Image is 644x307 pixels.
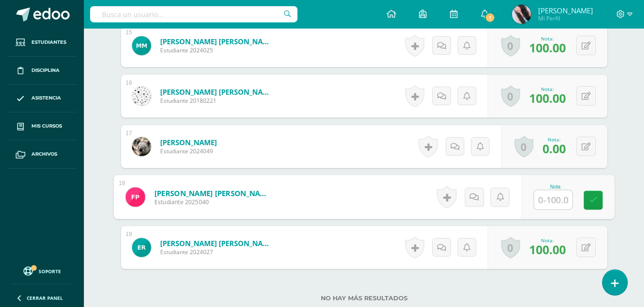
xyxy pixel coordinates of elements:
div: Nota: [529,86,566,92]
img: fb96a910bd56ff23176f63eb163d4899.png [512,5,531,24]
a: [PERSON_NAME] [PERSON_NAME] [160,238,275,248]
span: 1 [485,12,495,23]
a: [PERSON_NAME] [PERSON_NAME] [160,37,275,46]
img: 18f2b847d0f6fec6de718589f8f7437c.png [132,238,151,257]
div: Nota: [529,35,566,42]
a: [PERSON_NAME] [PERSON_NAME] [160,87,275,97]
span: Estudiantes [31,39,66,46]
span: Estudiante 2024025 [160,46,275,54]
span: 100.00 [529,40,566,56]
span: Archivos [31,150,57,158]
a: 0 [501,85,520,107]
span: Estudiante 2024027 [160,248,275,256]
a: Asistencia [8,85,76,113]
a: Estudiantes [8,29,76,57]
span: 100.00 [529,90,566,106]
a: 0 [501,35,520,57]
span: Mi Perfil [538,14,593,22]
a: [PERSON_NAME] [160,138,217,147]
a: Disciplina [8,57,76,85]
a: Soporte [11,264,72,277]
span: Estudiante 2025040 [154,198,272,207]
input: Busca un usuario... [90,6,297,22]
span: Disciplina [31,67,60,74]
span: Mis cursos [31,122,62,130]
span: Asistencia [31,94,61,102]
label: No hay más resultados [121,295,607,302]
div: Nota: [529,237,566,244]
div: Nota: [542,136,566,143]
input: 0-100.0 [534,190,572,209]
a: 0 [514,136,533,158]
a: [PERSON_NAME] [PERSON_NAME] [154,188,272,198]
span: Estudiante 2024049 [160,147,217,155]
img: 56260416f0f83ea4b40b2b7214e95183.png [132,137,151,156]
span: [PERSON_NAME] [538,6,593,15]
a: Archivos [8,140,76,168]
img: 7d88810ee8b4ca4eeb04185717ad102f.png [132,36,151,55]
span: Estudiante 20180221 [160,97,275,105]
a: Mis cursos [8,112,76,140]
span: Soporte [39,268,61,275]
img: cede9e3693ddae6070dc652466d0df2b.png [125,187,145,207]
span: Cerrar panel [27,295,63,301]
span: 100.00 [529,241,566,257]
a: 0 [501,237,520,258]
span: 0.00 [542,140,566,157]
img: 1b8f44602b6039d5df3e61ab106562c8.png [132,87,151,106]
div: Nota [533,184,577,189]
